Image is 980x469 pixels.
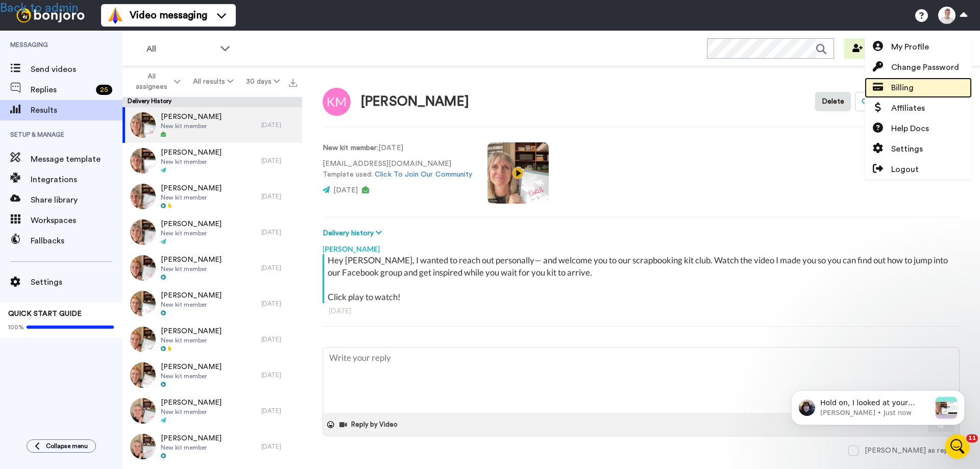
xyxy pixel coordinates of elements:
[31,194,122,206] span: Share library
[329,306,953,316] div: [DATE]
[31,153,122,165] span: Message template
[161,326,222,336] span: [PERSON_NAME]
[122,250,302,286] a: [PERSON_NAME]New kit member[DATE]
[776,370,980,441] iframe: Intercom notifications message
[31,84,92,96] span: Replies
[161,122,222,130] span: New kit member
[161,255,222,265] span: [PERSON_NAME]
[130,291,156,316] img: 2861bd96-e5a2-444c-8ce5-0bbf2b41b85b-thumb.jpg
[122,286,302,322] a: [PERSON_NAME]New kit member[DATE]
[8,310,82,317] span: QUICK START GUIDE
[361,94,469,109] div: [PERSON_NAME]
[130,434,156,459] img: ae9ba37d-1e2d-48b6-a82b-b78c9ff3d1ae-thumb.jpg
[8,323,24,331] span: 100%
[161,147,222,158] span: [PERSON_NAME]
[865,118,972,139] a: Help Docs
[161,408,222,416] span: New kit member
[323,144,377,152] strong: New kit member
[31,276,122,288] span: Settings
[146,43,215,55] span: All
[130,362,156,388] img: dbfb7981-85a3-4cfb-9b5c-c8776cec79e2-thumb.jpg
[333,187,358,194] span: [DATE]
[286,74,300,89] button: Export all results that match these filters now.
[130,255,156,281] img: 41bc7a22-2419-4a64-9b81-0480d4cff80d-thumb.jpg
[46,442,88,450] span: Collapse menu
[261,121,297,129] div: [DATE]
[966,434,978,442] span: 11
[161,112,222,122] span: [PERSON_NAME]
[891,61,959,73] span: Change Password
[891,163,919,176] span: Logout
[161,290,222,301] span: [PERSON_NAME]
[323,239,960,254] div: [PERSON_NAME]
[865,37,972,57] a: My Profile
[375,171,472,178] a: Click To Join Our Community
[261,192,297,201] div: [DATE]
[31,174,122,186] span: Integrations
[161,398,222,408] span: [PERSON_NAME]
[122,429,302,464] a: [PERSON_NAME]New kit member[DATE]
[161,183,222,193] span: [PERSON_NAME]
[323,348,959,413] textarea: To enrich screen reader interactions, please activate Accessibility in Grammarly extension settings
[161,229,222,237] span: New kit member
[289,79,297,87] img: export.svg
[130,148,156,174] img: 0593ad62-41fd-4bf2-bb41-4c116b07f2a9-thumb.jpg
[122,393,302,429] a: [PERSON_NAME]New kit member[DATE]
[865,446,960,456] div: [PERSON_NAME] as replied
[865,78,972,98] a: Billing
[844,38,894,59] a: Invite
[187,72,240,91] button: All results
[31,63,122,76] span: Send videos
[130,112,156,138] img: 837fd1b2-8205-4c92-ab6c-f844ec7a773e-thumb.jpg
[161,433,222,443] span: [PERSON_NAME]
[122,322,302,357] a: [PERSON_NAME]New kit member[DATE]
[122,214,302,250] a: [PERSON_NAME]New kit member[DATE]
[161,219,222,229] span: [PERSON_NAME]
[815,92,851,111] button: Delete
[261,407,297,415] div: [DATE]
[891,82,914,94] span: Billing
[31,235,122,247] span: Fallbacks
[891,143,923,155] span: Settings
[31,104,122,116] span: Results
[161,193,222,202] span: New kit member
[239,72,286,91] button: 30 days
[27,439,96,453] button: Collapse menu
[865,98,972,118] a: Affiliates
[161,443,222,452] span: New kit member
[125,67,187,96] button: All assignees
[161,362,222,372] span: [PERSON_NAME]
[261,371,297,379] div: [DATE]
[261,335,297,343] div: [DATE]
[122,179,302,214] a: [PERSON_NAME]New kit member[DATE]
[865,139,972,159] a: Settings
[891,41,929,53] span: My Profile
[891,102,925,114] span: Affiliates
[130,8,207,22] span: Video messaging
[122,357,302,393] a: [PERSON_NAME]New kit member[DATE]
[323,159,472,180] p: [EMAIL_ADDRESS][DOMAIN_NAME] Template used:
[323,88,351,116] img: Image of Karla M triplett
[161,301,222,309] span: New kit member
[107,7,124,23] img: vm-color.svg
[130,219,156,245] img: 107dd0c9-1be4-456c-a15e-9aff06951fd1-thumb.jpg
[161,372,222,380] span: New kit member
[122,143,302,179] a: [PERSON_NAME]New kit member[DATE]
[130,398,156,424] img: e554ced9-76df-4d99-b733-fd5a476a140a-thumb.jpg
[96,85,112,95] div: 25
[122,97,302,107] div: Delivery History
[130,184,156,209] img: 9fc157d2-45ac-4bd7-96e8-fc7c7622bdd9-thumb.jpg
[945,434,970,459] iframe: Intercom live chat
[261,300,297,308] div: [DATE]
[122,107,302,143] a: [PERSON_NAME]New kit member[DATE]
[891,122,929,135] span: Help Docs
[31,214,122,227] span: Workspaces
[161,336,222,344] span: New kit member
[261,157,297,165] div: [DATE]
[865,159,972,180] a: Logout
[865,57,972,78] a: Change Password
